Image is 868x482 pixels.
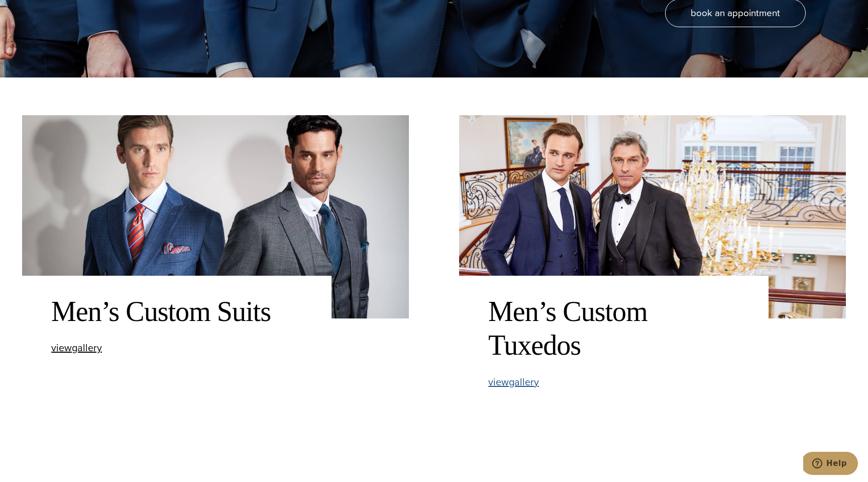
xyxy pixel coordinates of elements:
a: viewgallery [488,377,539,387]
img: 2 models wearing bespoke wedding tuxedos. One wearing black single breasted peak lapel and one we... [459,115,846,318]
iframe: Opens a widget where you can chat to one of our agents [803,452,858,477]
h2: Men’s Custom Tuxedos [488,295,739,362]
span: view gallery [488,374,539,389]
span: book an appointment [691,6,780,20]
span: view gallery [51,340,102,355]
img: Two clients in wedding suits. One wearing a double breasted blue paid suit with orange tie. One w... [22,115,409,318]
h2: Men’s Custom Suits [51,295,302,329]
a: viewgallery [51,343,102,353]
